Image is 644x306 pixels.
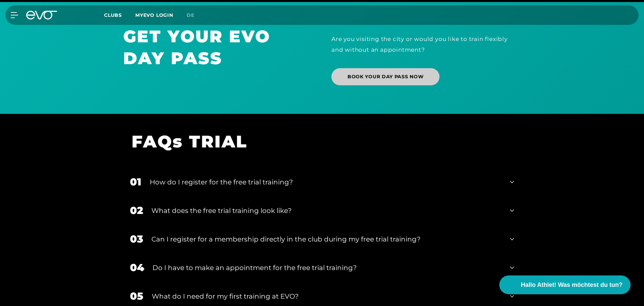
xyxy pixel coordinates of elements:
[499,275,631,294] button: Hallo Athlet! Was möchtest du tun?
[132,131,504,152] h1: FAQs TRIAL
[130,174,141,189] div: 01
[331,68,440,85] a: BOOK YOUR DAY PASS NOW
[104,12,135,18] a: Clubs
[151,206,502,216] div: What does the free trial training look like?
[150,177,502,187] div: How do I register for the free trial training?
[187,11,202,19] a: de
[331,34,521,55] div: Are you visiting the city or would you like to train flexibly and without an appointment?
[130,203,143,218] div: 02
[130,289,143,304] div: 05
[135,12,173,18] a: MYEVO LOGIN
[152,263,502,273] div: Do I have to make an appointment for the free trial training?
[521,280,623,290] span: Hallo Athlet! Was möchtest du tun?
[104,12,122,18] span: Clubs
[123,26,313,69] h1: GET YOUR EVO DAY PASS
[152,291,502,301] div: What do I need for my first training at EVO?
[348,73,423,80] span: BOOK YOUR DAY PASS NOW
[151,234,502,244] div: Can I register for a membership directly in the club during my free trial training?
[187,12,194,18] span: de
[130,260,144,275] div: 04
[130,231,143,247] div: 03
